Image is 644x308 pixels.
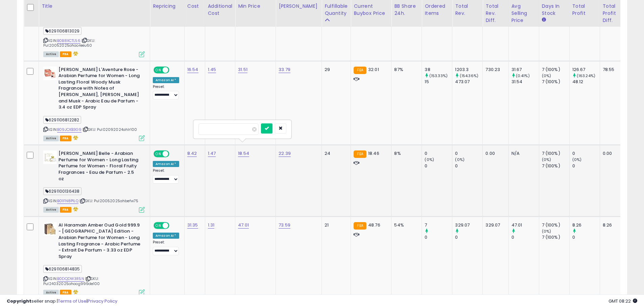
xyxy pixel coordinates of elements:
[511,234,539,240] div: 0
[153,233,179,239] div: Amazon AI *
[542,79,569,85] div: 7 (100%)
[43,150,57,164] img: 31rQMkjUK-L._SL40_.jpg
[542,73,551,78] small: (0%)
[572,234,600,240] div: 0
[511,79,539,85] div: 31.54
[455,157,464,162] small: (0%)
[572,67,600,73] div: 126.67
[153,3,182,10] div: Repricing
[485,67,503,73] div: 730.23
[368,150,379,157] span: 18.46
[7,298,31,304] strong: Copyright
[572,150,600,157] div: 0
[168,151,179,157] span: OFF
[425,163,452,169] div: 0
[279,150,291,157] a: 22.39
[238,222,249,229] a: 47.01
[43,51,59,57] span: All listings currently available for purchase on Amazon
[88,298,117,304] a: Privacy Policy
[58,298,87,304] a: Terms of Use
[187,3,202,10] div: Cost
[71,135,78,140] i: hazardous material
[325,67,345,73] div: 29
[238,66,247,73] a: 31.51
[542,150,569,157] div: 7 (100%)
[394,67,416,73] div: 87%
[238,3,273,10] div: Min Price
[425,157,434,162] small: (0%)
[82,127,137,132] span: | SKU: Pul02092024ahlr100
[485,150,503,157] div: 0.00
[572,79,600,85] div: 48.12
[394,150,416,157] div: 8%
[455,150,482,157] div: 0
[187,150,197,157] a: 8.42
[168,222,179,228] span: OFF
[455,67,482,73] div: 1203.3
[7,298,117,305] div: seller snap | |
[394,222,416,228] div: 54%
[425,222,452,228] div: 7
[58,150,141,184] b: [PERSON_NAME] Belle - Arabian Perfume for Women - Long Lasting Perfume for Women - Floral Fruity ...
[325,222,345,228] div: 21
[425,234,452,240] div: 0
[368,222,380,228] span: 48.76
[57,198,78,204] a: B01FN8P1LQ
[542,157,551,162] small: (0%)
[43,207,59,213] span: All listings currently available for purchase on Amazon
[208,66,216,73] a: 1.45
[279,3,319,10] div: [PERSON_NAME]
[354,3,388,17] div: Current Buybox Price
[153,77,179,83] div: Amazon AI *
[485,3,505,24] div: Total Rev. Diff.
[542,163,569,169] div: 7 (100%)
[43,265,82,273] span: 6291106814835
[154,67,163,73] span: ON
[368,66,379,73] span: 32.01
[542,17,546,23] small: Days In Stock.
[79,198,138,204] span: | SKU: Pul20052025ahbefw75
[187,66,198,73] a: 16.54
[572,157,582,162] small: (0%)
[603,222,618,228] div: 8.26
[208,150,216,157] a: 1.47
[57,127,81,133] a: B09JCKB3G9
[542,229,551,234] small: (0%)
[43,67,57,80] img: 3124BA7To5L._SL40_.jpg
[43,276,100,286] span: | SKU: Pul24032025ahaog999de100
[455,163,482,169] div: 0
[425,79,452,85] div: 15
[455,3,480,17] div: Total Rev.
[43,150,145,212] div: ASIN:
[71,51,78,56] i: hazardous material
[43,222,57,236] img: 41MM4LdaJKL._SL40_.jpg
[429,73,448,78] small: (153.33%)
[354,67,366,74] small: FBA
[425,3,449,17] div: Ordered Items
[542,222,569,228] div: 7 (100%)
[187,222,198,229] a: 31.35
[460,73,478,78] small: (154.36%)
[609,298,637,304] span: 2025-09-18 08:22 GMT
[425,150,452,157] div: 0
[511,222,539,228] div: 47.01
[60,136,71,141] span: FBA
[542,3,567,17] div: Days In Stock
[511,150,534,157] div: N/A
[279,222,290,229] a: 73.59
[325,150,345,157] div: 24
[208,222,215,229] a: 1.31
[354,222,366,230] small: FBA
[153,168,179,184] div: Preset:
[57,38,80,44] a: B0B8XCTL56
[71,207,78,211] i: hazardous material
[354,150,366,158] small: FBA
[455,222,482,228] div: 329.07
[603,150,618,157] div: 0.00
[516,73,530,78] small: (0.41%)
[58,67,141,112] b: [PERSON_NAME] L'Aventure Rose - Arabian Perfume for Women - Long Lasting Floral Woody Musk Fragra...
[153,85,179,100] div: Preset:
[603,67,618,73] div: 78.55
[43,136,59,141] span: All listings currently available for purchase on Amazon
[425,67,452,73] div: 38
